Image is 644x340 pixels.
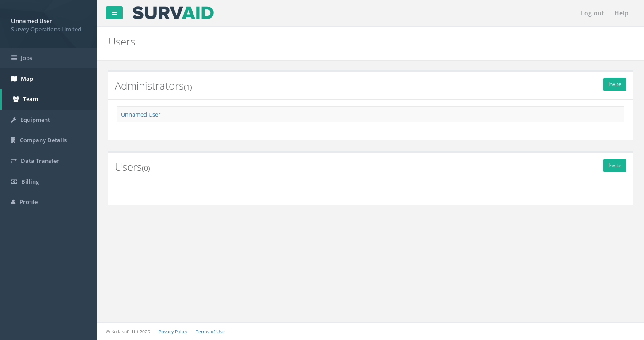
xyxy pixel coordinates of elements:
span: Company Details [20,136,67,144]
span: Data Transfer [21,157,59,165]
strong: Unnamed User [11,17,52,25]
span: Jobs [21,54,32,62]
small: (1) [184,82,192,92]
a: Invite [603,78,626,91]
a: Team [2,89,97,110]
span: Profile [19,198,38,206]
a: Invite [603,159,626,172]
a: Unnamed User [121,110,160,118]
span: Team [23,95,38,103]
small: © Kullasoft Ltd 2025 [106,329,150,335]
a: Terms of Use [196,329,225,335]
a: Privacy Policy [159,329,187,335]
a: Unnamed User Survey Operations Limited [11,15,86,33]
span: Map [21,75,33,83]
span: Survey Operations Limited [11,25,86,34]
span: Billing [21,178,39,185]
small: (0) [142,163,150,173]
span: Equipment [20,116,50,124]
h2: Users [108,36,543,47]
h2: Administrators [115,80,626,91]
h2: Users [115,161,626,173]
